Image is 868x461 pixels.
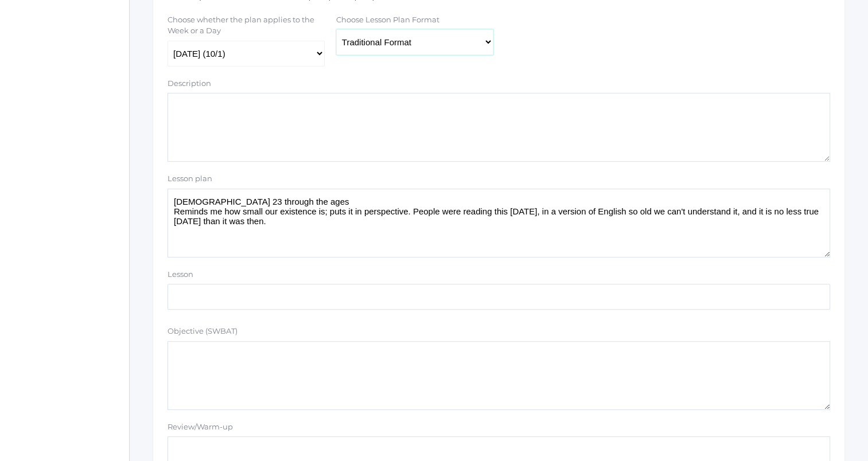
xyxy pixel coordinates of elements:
[168,189,830,257] textarea: [DEMOGRAPHIC_DATA] 23 through the ages Reminds me how small our existence is; puts it in perspect...
[168,269,193,280] label: Lesson
[168,14,324,37] label: Choose whether the plan applies to the Week or a Day
[336,14,439,26] label: Choose Lesson Plan Format
[168,173,212,185] label: Lesson plan
[168,421,233,433] label: Review/Warm-up
[168,326,238,337] label: Objective (SWBAT)
[168,78,211,89] label: Description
